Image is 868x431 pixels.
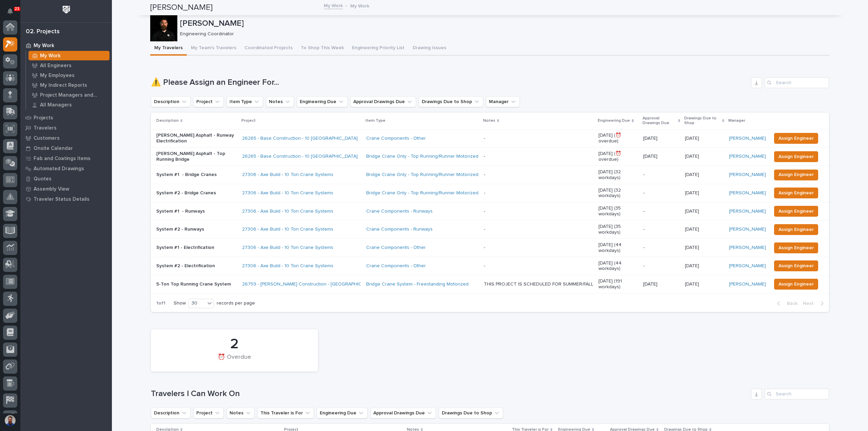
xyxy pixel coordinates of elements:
button: This Traveler is For [257,408,314,418]
div: 30 [189,300,205,307]
p: - [643,245,679,251]
div: - [484,136,485,141]
div: ⏰ Overdue [162,354,307,368]
button: My Travelers [150,41,187,56]
a: [PERSON_NAME] [729,172,766,178]
button: Approval Drawings Due [350,96,416,107]
a: Crane Components - Other [366,245,426,251]
button: Assign Engineer [774,188,818,198]
button: Next [800,300,829,307]
p: Traveler Status Details [34,196,90,202]
div: - [484,209,485,214]
a: Bridge Crane System - Freestanding Motorized [366,281,469,287]
button: Notifications [3,4,17,18]
button: Item Type [226,96,263,107]
p: [DATE] (32 workdays) [598,188,638,199]
tr: System #1 - Electrification27306 - Axe Build - 10 Ton Crane Systems Crane Components - Other - [D... [151,239,829,257]
a: Bridge Crane Only - Top Running/Runner Motorized [366,154,478,159]
button: Notes [266,96,294,107]
button: To Shop This Week [297,41,348,56]
a: My Employees [26,71,112,80]
button: Project [193,408,224,418]
a: [PERSON_NAME] [729,136,766,141]
p: [DATE] (191 workdays) [598,278,638,290]
div: - [484,190,485,196]
p: records per page [217,300,255,306]
a: All Managers [26,100,112,110]
p: Customers [34,135,60,141]
tr: System #2 - Electrification27306 - Axe Build - 10 Ton Crane Systems Crane Components - Other - [D... [151,257,829,275]
a: [PERSON_NAME] [729,281,766,287]
div: 2 [162,336,307,353]
p: - [643,209,679,214]
p: [PERSON_NAME] [180,19,827,28]
div: Search [765,77,829,88]
a: Assembly View [20,184,112,194]
a: Onsite Calendar [20,143,112,153]
p: Project [241,117,256,124]
p: System #1 - Electrification [156,245,237,251]
tr: [PERSON_NAME] Asphalt - Top Running Bridge26265 - Base Construction - 10 [GEOGRAPHIC_DATA] Bridge... [151,148,829,166]
a: 26759 - [PERSON_NAME] Construction - [GEOGRAPHIC_DATA] Department 5T Bridge Crane [242,281,442,287]
p: 1 of 1 [151,295,171,312]
a: Crane Components - Runways [366,227,433,232]
span: Assign Engineer [778,134,814,142]
div: - [484,154,485,159]
tr: [PERSON_NAME] Asphalt - Runway Electrification26265 - Base Construction - 10 [GEOGRAPHIC_DATA] Cr... [151,129,829,148]
p: [DATE] [685,243,701,251]
p: All Engineers [40,63,72,69]
p: [DATE] (35 workdays) [598,205,638,217]
p: Drawings Due to Shop [684,115,721,127]
p: All Managers [40,102,72,108]
a: 26265 - Base Construction - 10 [GEOGRAPHIC_DATA] [242,136,358,141]
p: Travelers [34,125,57,131]
p: [DATE] [643,136,679,141]
p: [DATE] [685,207,701,214]
a: Traveler Status Details [20,194,112,204]
span: Assign Engineer [778,207,814,215]
p: My Work [34,43,54,49]
button: Assign Engineer [774,206,818,217]
h1: ⚠️ Please Assign an Engineer For... [151,78,748,87]
tr: System #1 - Runways27306 - Axe Build - 10 Ton Crane Systems Crane Components - Runways - [DATE] (... [151,202,829,220]
span: Next [803,300,818,307]
p: [DATE] (32 workdays) [598,169,638,181]
p: [DATE] [685,262,701,269]
a: Projects [20,113,112,123]
p: [DATE] (35 workdays) [598,224,638,235]
p: Engineering Coordinator [180,31,825,37]
a: Automated Drawings [20,163,112,174]
div: - [484,245,485,251]
a: My Work [324,1,343,9]
a: Crane Components - Other [366,263,426,269]
p: [DATE] [685,171,701,178]
p: My Employees [40,73,75,79]
button: Project [193,96,224,107]
a: 27306 - Axe Build - 10 Ton Crane Systems [242,172,333,178]
a: Project Managers and Engineers [26,90,112,100]
a: My Work [20,40,112,51]
a: [PERSON_NAME] [729,227,766,232]
p: My Work [350,2,369,9]
a: My Indirect Reports [26,80,112,90]
p: System #1 - Bridge Cranes [156,172,237,178]
p: - [643,263,679,269]
button: Engineering Priority List [348,41,409,56]
button: Manager [486,96,520,107]
button: Assign Engineer [774,170,818,180]
a: 27306 - Axe Build - 10 Ton Crane Systems [242,209,333,214]
span: Assign Engineer [778,226,814,234]
a: Bridge Crane Only - Top Running/Runner Motorized [366,172,478,178]
input: Search [765,389,829,399]
p: [DATE] [643,281,679,287]
span: Back [783,300,797,307]
p: My Indirect Reports [40,82,87,89]
p: - [643,172,679,178]
button: Engineering Due [297,96,348,107]
p: Item Type [366,117,386,124]
span: Assign Engineer [778,153,814,161]
p: Automated Drawings [34,166,84,172]
button: Assign Engineer [774,151,818,162]
button: Engineering Due [317,408,368,418]
div: - [484,172,485,178]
